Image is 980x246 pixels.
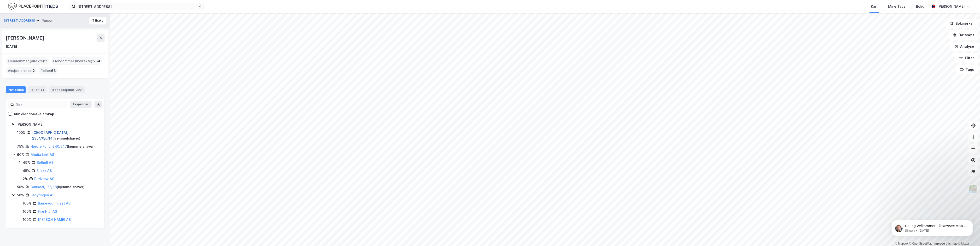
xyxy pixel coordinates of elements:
[34,177,54,181] a: Birdview AS
[949,30,978,40] button: Datasett
[946,19,978,28] button: Bokmerker
[93,58,100,64] span: 264
[70,101,92,108] button: Ekspander
[4,18,36,23] button: [STREET_ADDRESS]
[955,53,978,63] button: Filter
[23,209,31,214] div: 100%
[42,18,53,23] div: Person
[32,130,99,141] div: ( hjemmelshaver )
[45,58,47,64] span: 3
[6,57,49,65] div: Eiendommer (direkte) :
[950,42,978,51] button: Analyse
[51,57,102,65] div: Eiendommer (Indirekte) :
[6,34,45,42] div: [PERSON_NAME]
[89,17,106,24] button: Tilbake
[17,192,24,198] div: 50%
[39,67,58,75] div: Roller :
[30,184,85,190] div: ( hjemmelshaver )
[36,169,52,173] a: Blizzz AS
[28,86,47,93] div: Roller
[8,2,58,11] img: logo.f888ab2527a4732fd821a326f86c7f29.svg
[17,144,24,149] div: 75%
[934,242,957,245] a: Improve this map
[17,184,24,190] div: 50%
[916,4,924,9] div: Bolig
[17,130,26,135] div: 100%
[23,217,31,223] div: 100%
[38,217,71,222] a: [PERSON_NAME] AS
[30,185,57,189] a: Gausdal, 155/68
[6,67,37,75] div: Aksjeeierskap :
[76,3,198,10] input: Søk på adresse, matrikkel, gårdeiere, leietakere eller personer
[40,87,45,92] div: 63
[6,86,26,93] div: Portefølje
[871,4,878,9] div: Kart
[6,44,17,49] div: [DATE]
[31,152,54,157] a: Media Link AS
[49,86,85,93] div: Transaksjoner
[937,4,965,9] div: [PERSON_NAME]
[30,144,67,148] a: Nordre Follo, 240/547
[38,209,57,213] a: Fire Hjul AS
[23,176,28,182] div: 2%
[51,68,56,74] span: 63
[23,200,31,206] div: 100%
[14,111,54,117] div: Kun eiendoms-eierskap
[37,160,53,164] a: Solhell AS
[23,160,30,165] div: 49%
[23,168,30,174] div: 45%
[956,65,978,74] button: Tags
[17,152,24,158] div: 60%
[30,193,54,197] a: Babyringen AS
[909,242,933,245] a: OpenStreetMap
[884,210,980,244] iframe: Intercom notifications message
[32,130,68,140] a: [GEOGRAPHIC_DATA], 236/70/0/14
[75,87,83,92] div: 300
[30,144,95,149] div: ( hjemmelshaver )
[14,101,67,108] input: Søk
[888,4,905,9] div: Mine Tags
[33,68,35,74] span: 2
[16,122,99,127] div: [PERSON_NAME]
[969,184,978,193] img: Z
[895,242,908,245] a: Mapbox
[38,201,70,205] a: Barnevognhuset AS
